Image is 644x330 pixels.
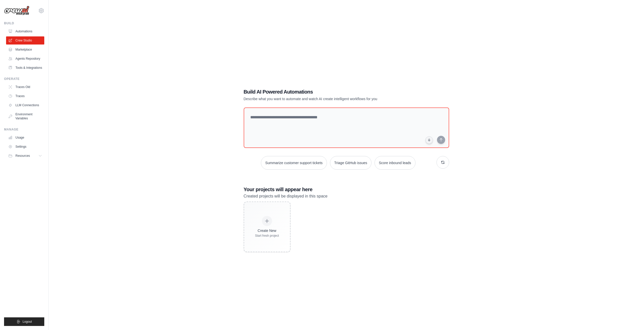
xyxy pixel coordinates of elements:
[4,77,44,81] div: Operate
[6,55,44,63] a: Agents Repository
[6,143,44,151] a: Settings
[4,317,44,326] button: Logout
[6,134,44,142] a: Usage
[255,234,279,238] div: Start fresh project
[15,154,30,158] span: Resources
[6,83,44,91] a: Traces Old
[6,64,44,72] a: Tools & Integrations
[23,320,32,324] span: Logout
[261,156,327,170] button: Summarize customer support tickets
[244,186,449,193] h3: Your projects will appear here
[4,21,44,25] div: Build
[6,110,44,122] a: Environment Variables
[6,92,44,100] a: Traces
[255,228,279,233] div: Create New
[6,27,44,35] a: Automations
[437,156,449,169] button: Get new suggestions
[6,152,44,160] button: Resources
[4,6,29,15] img: Logo
[244,193,449,200] p: Created projects will be displayed in this space
[4,127,44,131] div: Manage
[330,156,371,170] button: Triage GitHub issues
[6,101,44,109] a: LLM Connections
[6,46,44,54] a: Marketplace
[375,156,416,170] button: Score inbound leads
[425,136,433,144] button: Click to speak your automation idea
[244,88,414,95] h1: Build AI Powered Automations
[244,96,414,101] p: Describe what you want to automate and watch AI create intelligent workflows for you
[6,36,44,45] a: Crew Studio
